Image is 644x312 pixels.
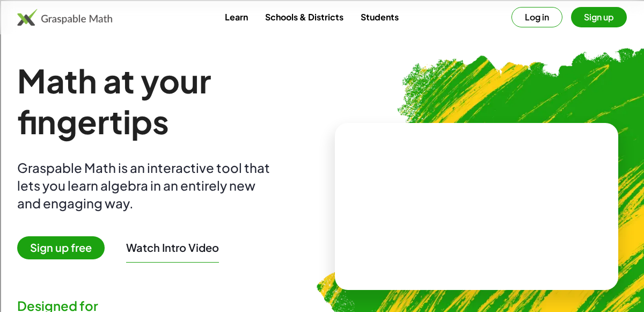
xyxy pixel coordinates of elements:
[17,159,275,212] div: Graspable Math is an interactive tool that lets you learn algebra in an entirely new and engaging...
[4,4,640,14] div: Sort A > Z
[126,241,219,255] button: Watch Intro Video
[216,7,257,27] a: Learn
[257,7,352,27] a: Schools & Districts
[17,236,105,259] span: Sign up free
[571,7,627,27] button: Sign up
[4,53,640,62] div: Sign out
[511,7,562,27] button: Log in
[4,62,640,72] div: Rename
[352,7,407,27] a: Students
[4,33,640,43] div: Delete
[4,24,640,33] div: Move To ...
[4,43,640,53] div: Options
[4,14,640,24] div: Sort New > Old
[4,72,640,82] div: Move To ...
[17,60,318,142] h1: Math at your fingertips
